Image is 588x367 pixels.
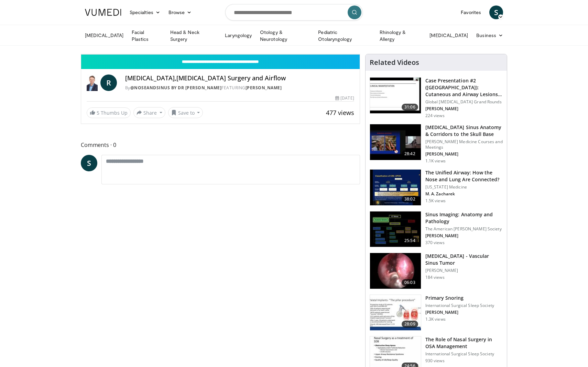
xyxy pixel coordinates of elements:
[425,211,503,225] h3: Sinus Imaging: Anatomy and Pathology
[87,74,98,91] img: @NoseandSinus by Dr Richard Harvey
[221,28,256,42] a: Laryngology
[326,108,354,117] span: 477 views
[370,78,421,113] img: 283069f7-db48-4020-b5ba-d883939bec3b.150x105_q85_crop-smart_upscale.jpg
[225,4,363,21] input: Search topics, interventions
[81,28,128,42] a: [MEDICAL_DATA]
[126,5,164,19] a: Specialties
[425,275,445,280] p: 184 views
[489,5,503,19] a: S
[425,336,503,350] h3: The Role of Nasal Surgery in OSA Management
[425,310,494,315] p: [PERSON_NAME]
[402,196,418,203] span: 38:02
[370,169,503,206] a: 38:02 The Unified Airway: How the Nose and Lung Are Connected? [US_STATE] Medicine M. A. Zacharek...
[370,295,503,331] a: 28:09 Primary Snoring International Surgical Sleep Society [PERSON_NAME] 1.3K views
[100,74,117,91] a: R
[425,303,494,308] p: International Surgical Sleep Society
[425,191,503,197] p: M. A. Zacharek
[370,58,419,67] h4: Related Videos
[425,233,503,239] p: [PERSON_NAME]
[370,77,503,118] a: 31:06 Case Presentation #2 ([GEOGRAPHIC_DATA]): Cutaneous and Airway Lesions i… Global [MEDICAL_D...
[81,155,97,171] a: S
[402,237,418,244] span: 25:54
[370,170,421,205] img: fce5840f-3651-4d2e-85b0-3edded5ac8fb.150x105_q85_crop-smart_upscale.jpg
[370,211,503,248] a: 25:54 Sinus Imaging: Anatomy and Pathology The American [PERSON_NAME] Society [PERSON_NAME] 370 v...
[425,351,503,357] p: International Surgical Sleep Society
[402,104,418,111] span: 31:06
[125,85,354,91] div: By FEATURING
[85,9,121,16] img: VuMedi Logo
[370,253,421,289] img: 9ed0e65e-186e-47f9-881c-899f9222644a.150x105_q85_crop-smart_upscale.jpg
[370,295,421,331] img: f99a7aab-5e09-49b4-aa65-81a8592f75e8.150x105_q85_crop-smart_upscale.jpg
[457,5,485,19] a: Favorites
[256,29,314,43] a: Otology & Neurotology
[425,158,446,164] p: 1.1K views
[133,107,165,118] button: Share
[425,198,446,204] p: 1.5K views
[246,85,282,91] a: [PERSON_NAME]
[425,240,445,245] p: 370 views
[130,85,222,91] a: @NoseandSinus by Dr [PERSON_NAME]
[370,253,503,289] a: 06:03 [MEDICAL_DATA] - Vascular Sinus Tumor [PERSON_NAME] 184 views
[472,28,507,42] a: Business
[425,77,503,98] h3: Case Presentation #2 ([GEOGRAPHIC_DATA]): Cutaneous and Airway Lesions i…
[425,226,503,232] p: The American [PERSON_NAME] Society
[128,29,166,43] a: Facial Plastics
[87,107,131,118] a: 5 Thumbs Up
[375,29,426,43] a: Rhinology & Allergy
[168,107,203,118] button: Save to
[425,106,503,112] p: [PERSON_NAME]
[81,54,360,55] video-js: Video Player
[402,150,418,157] span: 28:42
[425,184,503,190] p: [US_STATE] Medicine
[425,28,472,42] a: [MEDICAL_DATA]
[370,211,421,247] img: 5d00bf9a-6682-42b9-8190-7af1e88f226b.150x105_q85_crop-smart_upscale.jpg
[314,29,375,43] a: Pediatric Otolaryngology
[402,279,418,286] span: 06:03
[425,358,445,364] p: 930 views
[425,124,503,138] h3: [MEDICAL_DATA] Sinus Anatomy & Corridors to the Skull Base
[125,74,354,82] h4: [MEDICAL_DATA],[MEDICAL_DATA] Surgery and Airflow
[335,95,354,101] div: [DATE]
[425,139,503,150] p: [PERSON_NAME] Medicine Courses and Meetings
[425,113,445,118] p: 224 views
[97,110,99,116] span: 5
[166,29,221,43] a: Head & Neck Surgery
[370,124,503,164] a: 28:42 [MEDICAL_DATA] Sinus Anatomy & Corridors to the Skull Base [PERSON_NAME] Medicine Courses a...
[425,151,503,157] p: [PERSON_NAME]
[425,169,503,183] h3: The Unified Airway: How the Nose and Lung Are Connected?
[425,295,494,301] h3: Primary Snoring
[402,321,418,328] span: 28:09
[81,140,360,149] span: Comments 0
[164,5,196,19] a: Browse
[425,317,446,322] p: 1.3K views
[425,253,503,266] h3: [MEDICAL_DATA] - Vascular Sinus Tumor
[370,124,421,160] img: 276d523b-ec6d-4eb7-b147-bbf3804ee4a7.150x105_q85_crop-smart_upscale.jpg
[425,268,503,273] p: [PERSON_NAME]
[425,99,503,105] p: Global [MEDICAL_DATA] Grand Rounds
